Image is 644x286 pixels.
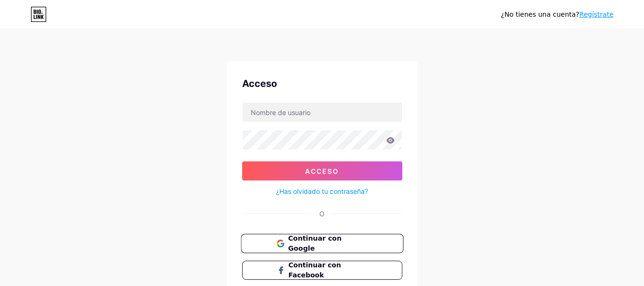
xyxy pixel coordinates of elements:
a: Regístrate [579,11,613,18]
font: ¿Has olvidado tu contraseña? [276,187,368,195]
button: Acceso [242,161,402,180]
font: Continuar con Facebook [288,261,341,279]
font: O [319,210,325,218]
button: Continuar con Facebook [242,261,402,280]
font: Acceso [242,78,277,89]
button: Continuar con Google [241,234,403,254]
input: Nombre de usuario [243,103,402,122]
font: Acceso [305,167,339,175]
a: ¿Has olvidado tu contraseña? [276,186,368,196]
a: Continuar con Google [242,234,402,253]
font: Continuar con Google [288,234,341,253]
font: ¿No tienes una cuenta? [501,11,579,18]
